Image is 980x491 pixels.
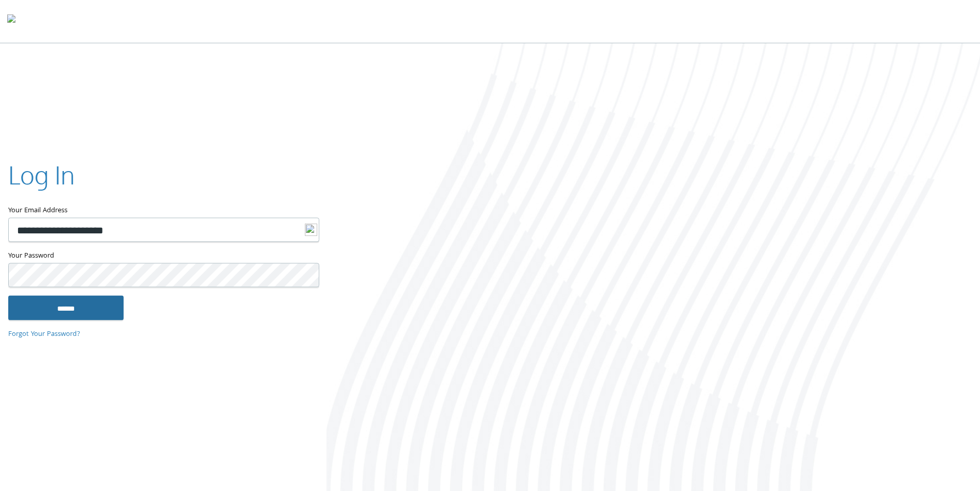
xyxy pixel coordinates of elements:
[299,224,311,236] keeper-lock: Open Keeper Popup
[8,158,75,192] h2: Log In
[7,11,15,31] img: todyl-logo-dark.svg
[305,224,317,236] img: logo-new.svg
[8,329,80,340] a: Forgot Your Password?
[8,250,318,263] label: Your Password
